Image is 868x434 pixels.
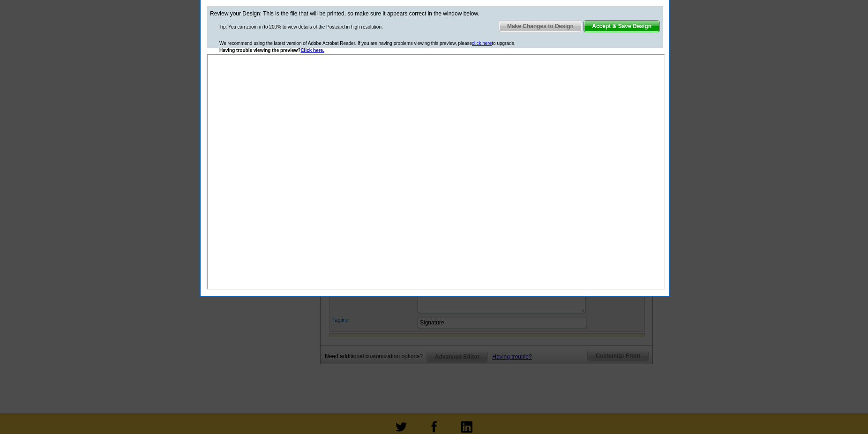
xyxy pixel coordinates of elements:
[300,48,324,53] a: Click here.
[584,21,659,32] span: Accept & Save Design
[499,21,582,32] span: Make Changes to Design
[219,48,324,53] strong: Having trouble viewing the preview?
[219,23,383,30] div: Tip: You can zoom in to 200% to view details of the Postcard in high resolution.
[207,6,663,48] div: Review your Design: This is the file that will be printed, so make sure it appears correct in the...
[472,41,492,46] a: click here
[219,40,516,54] div: We recommend using the latest version of Adobe Acrobat Reader. If you are having problems viewing...
[681,216,868,434] iframe: LiveChat chat widget
[584,20,660,32] a: Accept & Save Design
